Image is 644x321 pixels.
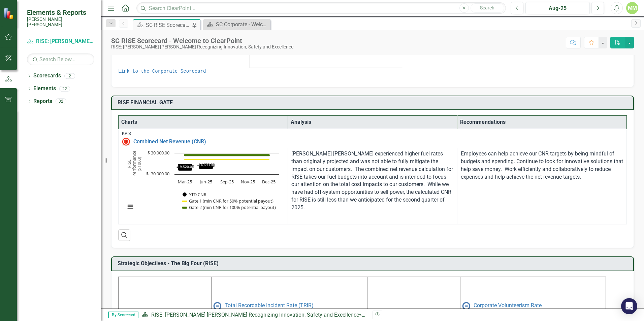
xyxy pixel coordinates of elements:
text: -19,520.00 [177,164,194,169]
a: Link to the Corporate Scorecard [118,69,206,74]
a: Corporate Volunteerism Rate [474,302,542,309]
button: MM [626,2,638,14]
div: 2 [64,73,75,79]
a: RISE: [PERSON_NAME] [PERSON_NAME] Recognizing Innovation, Safety and Excellence [151,312,359,318]
div: SC RISE Scorecard - Welcome to ClearPoint [111,37,293,44]
img: No Information [213,302,221,310]
button: Aug-25 [525,2,590,14]
a: Combined Net Revenue (CNR) [133,139,623,145]
div: RISE: [PERSON_NAME] [PERSON_NAME] Recognizing Innovation, Safety and Excellence [111,44,293,49]
span: Search [480,5,494,10]
img: No Information [462,302,470,310]
div: Aug-25 [528,4,587,12]
button: Show Gate 1 (min CNR for 50% potential payout) [183,198,274,204]
a: Reports [33,98,52,105]
text: RISE Performance (x1000) [126,151,142,177]
a: SC Corporate - Welcome to ClearPoint [205,20,269,29]
text: Dec-25 [262,179,276,185]
img: Not Meeting Target [122,138,130,146]
text: $ 30,000.00 [148,150,169,156]
text: Sep-25 [220,179,234,185]
g: Gate 2 (min CNR for 100% potential payout), series 3 of 3. Line with 5 data points. [184,154,270,156]
a: Total Recordable Incident Rate (TRIR) [225,302,314,309]
text: Mar-25 [178,179,192,185]
span: [PERSON_NAME] [PERSON_NAME] experienced higher fuel rates than originally projected and was not a... [291,150,453,211]
button: Search [471,3,504,13]
div: Open Intercom Messenger [621,298,637,314]
input: Search ClearPoint... [136,2,506,14]
input: Search Below... [27,53,94,65]
button: Show YTD CNR [183,191,207,198]
path: Mar-25, -19,520. YTD CNR . [178,164,192,171]
div: SC RISE Scorecard - Welcome to ClearPoint [146,21,190,29]
a: Elements [33,85,56,93]
text: $ -30,000.00 [146,171,169,177]
div: Chart. Highcharts interactive chart. [122,150,284,217]
path: Jun-25, -14,693. YTD CNR . [199,164,213,169]
svg: Interactive chart [122,150,283,217]
div: SC Corporate - Welcome to ClearPoint [216,20,269,29]
text: Nov-25 [241,179,255,185]
div: 22 [59,86,70,92]
span: By Scorecard [108,312,138,318]
button: Show Gate 2 (min CNR for 100% potential payout) [183,204,277,210]
h3: RISE FINANCIAL GATE [118,100,630,106]
small: [PERSON_NAME] [PERSON_NAME] [27,16,94,28]
button: View chart menu, Chart [126,202,135,212]
div: » [142,311,367,319]
a: RISE: [PERSON_NAME] [PERSON_NAME] Recognizing Innovation, Safety and Excellence [27,38,94,45]
a: Scorecards [33,72,61,80]
text: Jun-25 [199,179,212,185]
div: 32 [56,99,66,104]
img: ClearPoint Strategy [3,7,15,20]
h3: Strategic Objectives - The Big Four (RISE) [118,260,630,266]
div: KPIs [122,131,623,136]
p: Employees can help achieve our CNR targets by being mindful of budgets and spending. Continue to ... [461,150,623,181]
span: Elements & Reports [27,8,94,16]
text: -14,693.00 [198,163,215,167]
g: Gate 1 (min CNR for 50% potential payout), series 2 of 3. Line with 5 data points. [184,158,270,161]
